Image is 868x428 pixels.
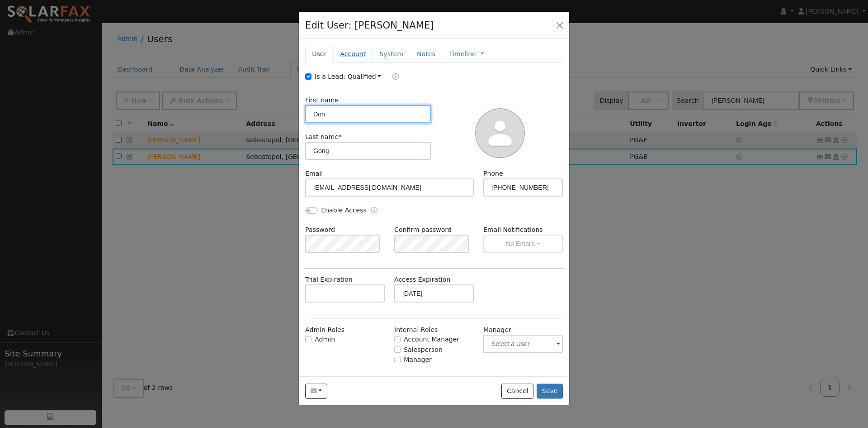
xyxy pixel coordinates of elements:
input: Salesperson [394,346,401,353]
a: Account [333,46,373,63]
label: Email [305,169,323,178]
label: Phone [483,169,503,178]
div: Stats [542,375,563,384]
label: Admin Roles [305,325,344,335]
label: Password [305,225,335,235]
label: Admin [315,335,335,344]
input: Select a User [483,335,563,353]
label: Account Manager [404,335,459,344]
button: Cancel [501,384,533,399]
h4: Edit User: [PERSON_NAME] [305,18,434,33]
label: Manager [483,325,511,335]
input: Admin [305,336,311,342]
a: Lead [386,72,399,82]
button: Save [537,384,563,399]
label: Trial Expiration [305,275,353,284]
label: Enable Access [321,206,367,215]
label: Confirm password [394,225,452,235]
label: Is a Lead: [315,72,345,82]
label: Last name [305,132,342,142]
a: Notes [410,46,442,63]
a: Enable Access [371,206,377,216]
label: Email Notifications [483,225,563,235]
input: Manager [394,357,401,363]
a: Timeline [449,49,476,59]
a: System [373,46,410,63]
span: Required [339,133,342,140]
label: Manager [404,355,432,365]
label: Salesperson [404,345,443,355]
label: Access Expiration [394,275,450,284]
label: Internal Roles [394,325,438,335]
input: Account Manager [394,336,401,342]
input: Is a Lead: [305,73,311,80]
a: Qualified [348,73,382,80]
button: Don.gong@outlook.com [305,384,327,399]
label: First name [305,96,339,105]
a: User [305,46,333,63]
